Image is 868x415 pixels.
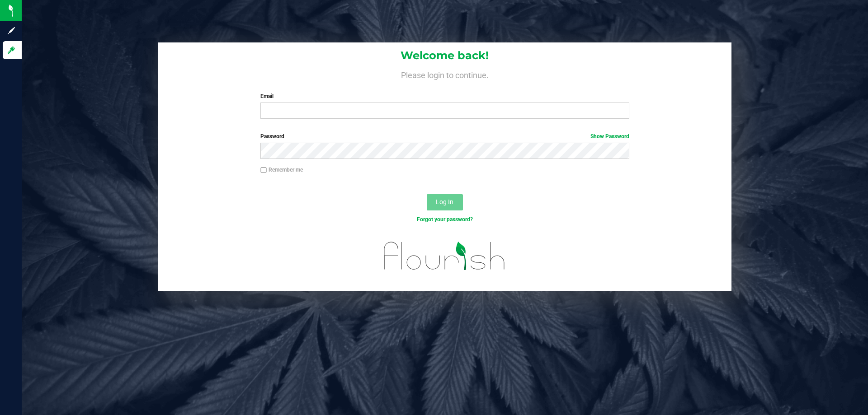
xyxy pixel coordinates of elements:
[158,50,731,61] h1: Welcome back!
[260,133,284,140] span: Password
[260,166,303,174] label: Remember me
[427,194,463,210] button: Log In
[7,26,16,35] inline-svg: Sign up
[436,198,453,205] span: Log In
[260,167,267,173] input: Remember me
[260,92,629,100] label: Email
[7,46,16,55] inline-svg: Log in
[590,133,629,140] a: Show Password
[417,216,473,223] a: Forgot your password?
[158,69,731,79] h4: Please login to continue.
[373,233,516,279] img: flourish_logo.svg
